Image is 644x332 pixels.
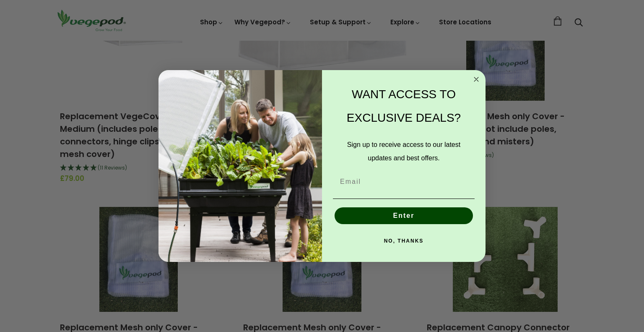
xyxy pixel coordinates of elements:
[333,199,475,199] img: underline
[335,207,473,224] button: Enter
[347,141,460,162] span: Sign up to receive access to our latest updates and best offers.
[333,233,475,249] button: NO, THANKS
[347,88,461,124] span: WANT ACCESS TO EXCLUSIVE DEALS?
[471,74,481,84] button: Close dialog
[158,70,322,262] img: e9d03583-1bb1-490f-ad29-36751b3212ff.jpeg
[333,173,475,190] input: Email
